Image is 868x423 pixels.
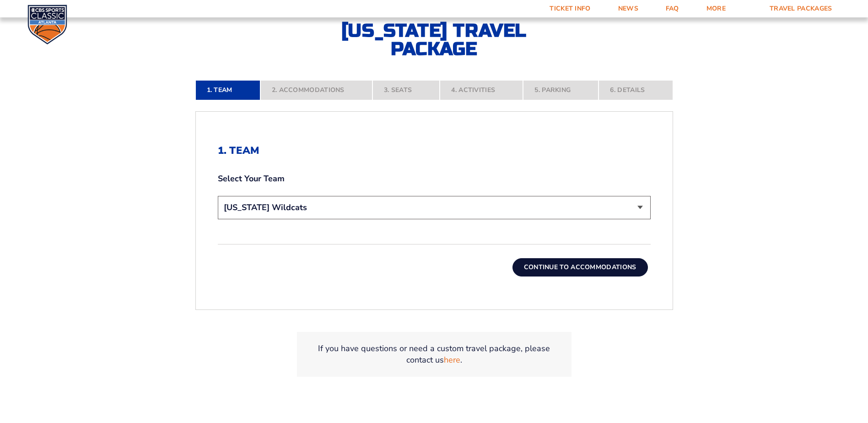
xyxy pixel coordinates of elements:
label: Select Your Team [218,173,651,184]
img: CBS Sports Classic [27,5,67,44]
button: Continue To Accommodations [512,258,648,277]
a: here [444,354,460,366]
h2: 1. Team [218,145,651,157]
h2: [US_STATE] Travel Package [334,22,535,58]
p: If you have questions or need a custom travel package, please contact us . [308,343,561,366]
